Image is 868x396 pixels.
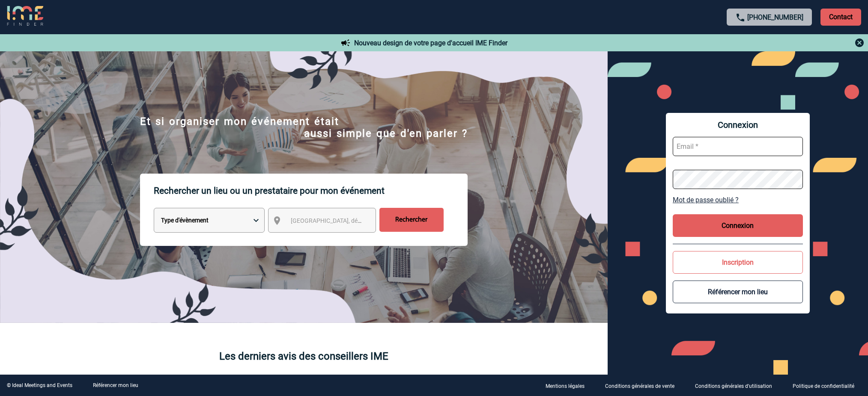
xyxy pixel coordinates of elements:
a: Conditions générales de vente [598,381,688,390]
a: [PHONE_NUMBER] [747,13,803,21]
span: [GEOGRAPHIC_DATA], département, région... [291,217,410,224]
span: Connexion [673,120,803,130]
p: Rechercher un lieu ou un prestataire pour mon événement [154,174,468,208]
img: call-24-px.png [735,12,746,23]
div: © Ideal Meetings and Events [7,382,72,388]
p: Contact [820,9,861,26]
a: Mentions légales [539,381,598,390]
a: Conditions générales d'utilisation [688,381,786,390]
p: Conditions générales d'utilisation [695,383,772,389]
a: Mot de passe oublié ? [673,196,803,204]
a: Politique de confidentialité [786,381,868,390]
button: Connexion [673,214,803,237]
p: Politique de confidentialité [793,383,854,389]
button: Inscription [673,251,803,274]
a: Référencer mon lieu [93,382,138,388]
input: Rechercher [379,208,444,232]
p: Conditions générales de vente [605,383,674,389]
button: Référencer mon lieu [673,281,803,303]
p: Mentions légales [546,383,585,389]
input: Email * [673,137,803,156]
